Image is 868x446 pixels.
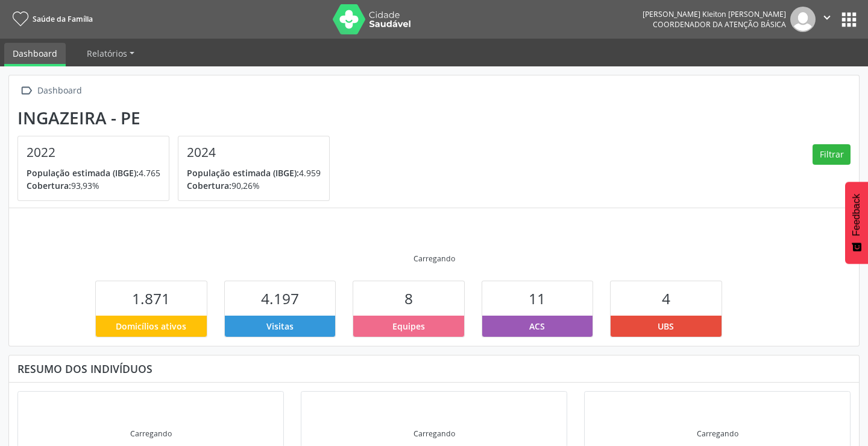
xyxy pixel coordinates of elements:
a:  Dashboard [17,82,84,100]
span: População estimada (IBGE): [27,167,139,179]
p: 90,26% [187,179,321,192]
i:  [17,82,35,100]
button: Filtrar [813,144,851,165]
div: Carregando [697,428,738,439]
span: Equipes [392,320,425,333]
span: ACS [529,320,545,333]
span: Cobertura: [27,180,71,191]
i:  [820,11,834,24]
span: Feedback [851,194,862,236]
button:  [816,7,838,32]
span: 1.871 [132,288,170,308]
a: Dashboard [4,43,66,66]
span: 11 [529,288,546,308]
h4: 2022 [27,145,160,160]
div: Carregando [414,428,455,439]
div: Carregando [130,428,172,439]
img: img [790,7,816,32]
span: Cobertura: [187,180,231,191]
span: Saúde da Família [33,14,93,24]
a: Saúde da Família [8,9,93,29]
span: População estimada (IBGE): [187,167,299,179]
button: Feedback - Mostrar pesquisa [845,182,868,264]
span: 8 [404,288,413,308]
span: 4 [662,288,670,308]
span: Relatórios [87,48,127,59]
span: 4.197 [261,288,299,308]
div: Resumo dos indivíduos [17,362,851,375]
div: [PERSON_NAME] Kleiton [PERSON_NAME] [643,9,786,19]
p: 4.765 [27,167,160,179]
span: Visitas [266,320,294,333]
h4: 2024 [187,145,321,160]
a: Relatórios [78,43,143,64]
div: Dashboard [35,82,84,100]
span: Domicílios ativos [116,320,186,333]
div: Ingazeira - PE [17,108,338,128]
span: Coordenador da Atenção Básica [653,19,786,30]
div: Carregando [414,253,455,264]
span: UBS [658,320,674,333]
p: 93,93% [27,179,160,192]
button: apps [838,9,860,30]
p: 4.959 [187,167,321,179]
